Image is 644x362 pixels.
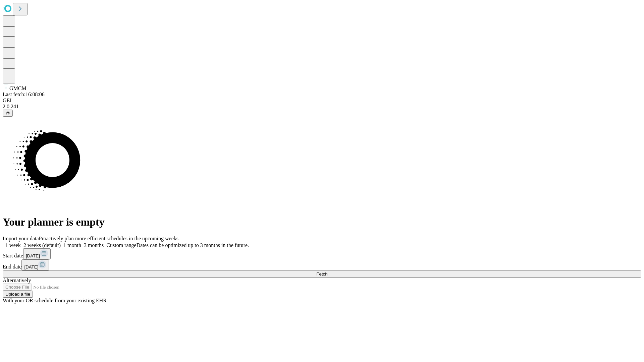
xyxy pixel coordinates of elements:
[106,242,136,248] span: Custom range
[3,92,45,97] span: Last fetch: 16:08:06
[24,264,38,269] span: [DATE]
[9,85,26,91] span: GMCM
[3,98,641,104] div: GEI
[3,278,31,283] span: Alternatively
[3,259,641,270] div: End date
[3,248,641,259] div: Start date
[5,242,21,248] span: 1 week
[63,242,81,248] span: 1 month
[23,248,51,259] button: [DATE]
[3,270,641,278] button: Fetch
[3,236,39,241] span: Import your data
[3,298,107,303] span: With your OR schedule from your existing EHR
[5,111,10,116] span: @
[316,271,327,277] span: Fetch
[26,253,40,258] span: [DATE]
[3,104,641,110] div: 2.0.241
[3,291,33,298] button: Upload a file
[39,236,180,241] span: Proactively plan more efficient schedules in the upcoming weeks.
[21,259,49,270] button: [DATE]
[3,110,13,117] button: @
[3,216,641,228] h1: Your planner is empty
[137,242,249,248] span: Dates can be optimized up to 3 months in the future.
[84,242,104,248] span: 3 months
[23,242,61,248] span: 2 weeks (default)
